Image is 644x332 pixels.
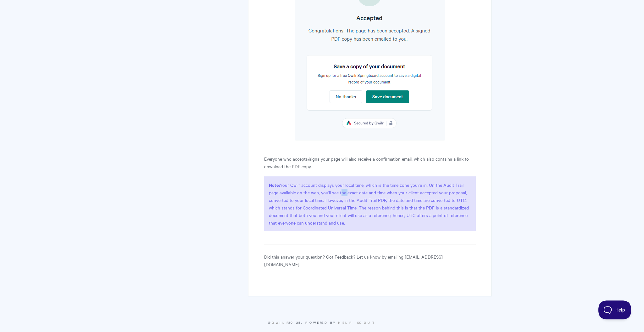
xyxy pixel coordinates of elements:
iframe: Toggle Customer Support [598,301,631,319]
p: Your Qwilr account displays your local time, which is the time zone you're in. On the Audit Trail... [264,176,476,231]
p: Everyone who accepts/signs your page will also receive a confirmation email, which also contains ... [264,155,476,170]
p: Did this answer your question? Got Feedback? Let us know by emailing [EMAIL_ADDRESS][DOMAIN_NAME]! [264,253,476,268]
a: Qwilr [272,320,288,325]
a: Help Scout [338,320,376,325]
span: Powered by [305,320,376,325]
p: © 2025. [152,320,492,325]
strong: Note: [269,181,280,188]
